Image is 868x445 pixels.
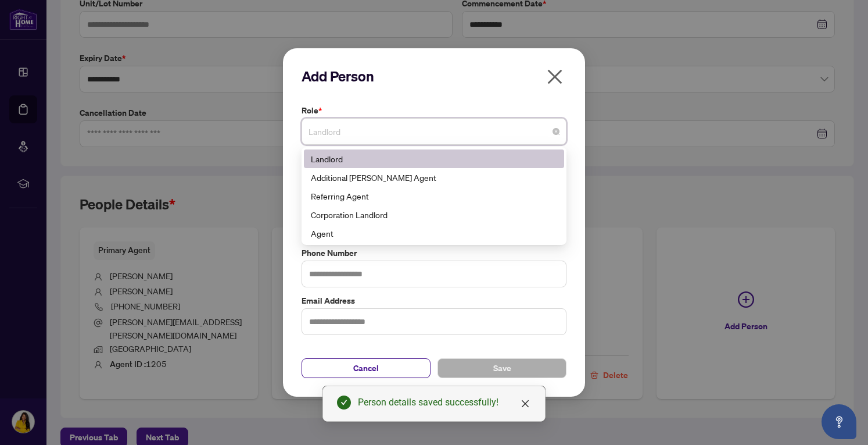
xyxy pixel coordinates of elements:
[546,67,564,86] span: close
[519,397,532,410] a: Close
[302,358,431,378] button: Cancel
[302,67,566,86] h2: Add Person
[309,120,559,143] span: Landlord
[304,168,564,187] div: Additional RAHR Agent
[822,404,856,439] button: Open asap
[302,104,566,117] label: Role
[337,396,351,410] span: check-circle
[311,208,557,221] div: Corporation Landlord
[304,149,564,168] div: Landlord
[521,399,530,408] span: close
[553,128,559,135] span: close-circle
[437,358,566,378] button: Save
[302,247,566,259] label: Phone Number
[304,205,564,224] div: Corporation Landlord
[358,396,531,410] div: Person details saved successfully!
[311,152,557,165] div: Landlord
[311,190,557,202] div: Referring Agent
[311,227,557,240] div: Agent
[304,224,564,243] div: Agent
[304,187,564,205] div: Referring Agent
[302,294,566,307] label: Email Address
[311,171,557,184] div: Additional [PERSON_NAME] Agent
[353,359,379,378] span: Cancel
